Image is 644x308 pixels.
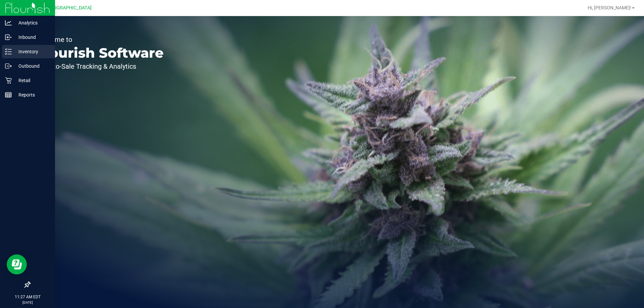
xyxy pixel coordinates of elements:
[12,19,52,27] p: Analytics
[5,19,12,26] inline-svg: Analytics
[12,76,52,84] p: Retail
[12,33,52,41] p: Inbound
[3,300,52,305] p: [DATE]
[12,62,52,70] p: Outbound
[588,5,631,10] span: Hi, [PERSON_NAME]!
[5,91,12,98] inline-svg: Reports
[36,36,164,43] p: Welcome to
[36,46,164,60] p: Flourish Software
[12,91,52,99] p: Reports
[7,254,27,274] iframe: Resource center
[12,48,52,56] p: Inventory
[46,5,92,11] span: [GEOGRAPHIC_DATA]
[5,48,12,55] inline-svg: Inventory
[36,63,164,70] p: Seed-to-Sale Tracking & Analytics
[5,77,12,84] inline-svg: Retail
[5,63,12,69] inline-svg: Outbound
[3,294,52,300] p: 11:27 AM EDT
[5,34,12,41] inline-svg: Inbound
